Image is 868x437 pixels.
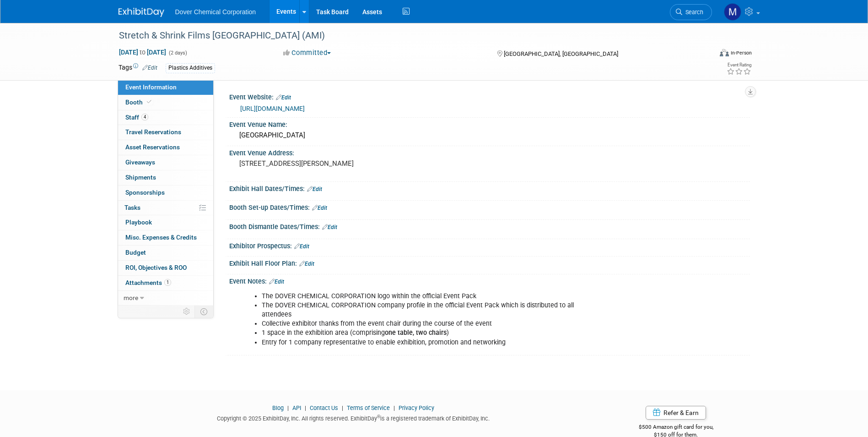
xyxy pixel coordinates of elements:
[292,404,301,411] a: API
[276,94,291,101] a: Edit
[724,3,741,21] img: Matt Fender
[347,404,390,411] a: Terms of Service
[285,404,291,411] span: |
[269,279,284,285] a: Edit
[280,48,334,58] button: Committed
[118,95,213,110] a: Booth
[125,128,181,136] span: Travel Reservations
[229,146,750,158] div: Event Venue Address:
[166,63,215,73] div: Plastics Additives
[118,291,213,306] a: more
[262,319,644,328] li: Collective exhibitor thanks from the event chair during the course of the event
[239,159,436,168] pre: [STREET_ADDRESS][PERSON_NAME]
[262,292,644,301] li: The DOVER CHEMICAL CORPORATION logo within the official Event Pack
[118,230,213,245] a: Misc. Expenses & Credits
[391,404,397,411] span: |
[229,118,750,129] div: Event Venue Name:
[125,264,187,271] span: ROI, Objectives & ROO
[118,110,213,125] a: Staff4
[125,114,148,121] span: Staff
[147,99,151,104] i: Booth reservation complete
[124,294,138,301] span: more
[179,306,195,317] td: Personalize Event Tab Strip
[175,8,256,16] span: Dover Chemical Corporation
[399,404,434,411] a: Privacy Policy
[229,257,750,268] div: Exhibit Hall Floor Plan:
[229,182,750,194] div: Exhibit Hall Dates/Times:
[194,306,213,317] td: Toggle Event Tabs
[229,201,750,213] div: Booth Set-up Dates/Times:
[125,218,152,226] span: Playbook
[272,404,284,411] a: Blog
[299,261,314,267] a: Edit
[229,274,750,286] div: Event Notes:
[118,170,213,185] a: Shipments
[116,27,698,44] div: Stretch & Shrink Films [GEOGRAPHIC_DATA] (AMI)
[118,155,213,170] a: Giveaways
[385,329,447,337] b: one table, two chairs
[310,404,338,411] a: Contact Us
[119,8,164,17] img: ExhibitDay
[168,50,187,56] span: (2 days)
[164,279,171,286] span: 1
[125,83,177,91] span: Event Information
[322,224,337,230] a: Edit
[125,143,180,151] span: Asset Reservations
[377,414,380,419] sup: ®
[262,301,644,319] li: The DOVER CHEMICAL CORPORATION company profile in the official Event Pack which is distributed to...
[118,80,213,95] a: Event Information
[262,338,644,347] li: Entry for 1 company representative to enable exhibition, promotion and networking
[307,186,322,192] a: Edit
[118,140,213,155] a: Asset Reservations
[720,49,729,56] img: Format-Inperson.png
[119,48,167,56] span: [DATE] [DATE]
[119,412,589,423] div: Copyright © 2025 ExhibitDay, Inc. All rights reserved. ExhibitDay is a registered trademark of Ex...
[340,404,345,411] span: |
[240,105,305,112] a: [URL][DOMAIN_NAME]
[125,174,156,181] span: Shipments
[229,239,750,251] div: Exhibitor Prospectus:
[125,279,171,286] span: Attachments
[125,234,197,241] span: Misc. Expenses & Credits
[119,63,157,73] td: Tags
[727,63,751,67] div: Event Rating
[141,114,148,120] span: 4
[125,249,146,256] span: Budget
[138,49,147,56] span: to
[229,90,750,102] div: Event Website:
[236,128,743,142] div: [GEOGRAPHIC_DATA]
[658,48,752,61] div: Event Format
[124,204,140,211] span: Tasks
[118,215,213,230] a: Playbook
[118,246,213,260] a: Budget
[730,49,752,56] div: In-Person
[118,125,213,140] a: Travel Reservations
[262,328,644,338] li: 1 space in the exhibition area (comprising )
[118,186,213,200] a: Sponsorships
[312,205,327,211] a: Edit
[118,261,213,275] a: ROI, Objectives & ROO
[142,65,157,71] a: Edit
[125,158,155,166] span: Giveaways
[294,243,309,250] a: Edit
[682,9,703,16] span: Search
[670,4,712,20] a: Search
[646,406,706,420] a: Refer & Earn
[125,98,153,106] span: Booth
[125,189,165,196] span: Sponsorships
[118,276,213,290] a: Attachments1
[504,50,618,57] span: [GEOGRAPHIC_DATA], [GEOGRAPHIC_DATA]
[118,201,213,215] a: Tasks
[302,404,308,411] span: |
[229,220,750,232] div: Booth Dismantle Dates/Times:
